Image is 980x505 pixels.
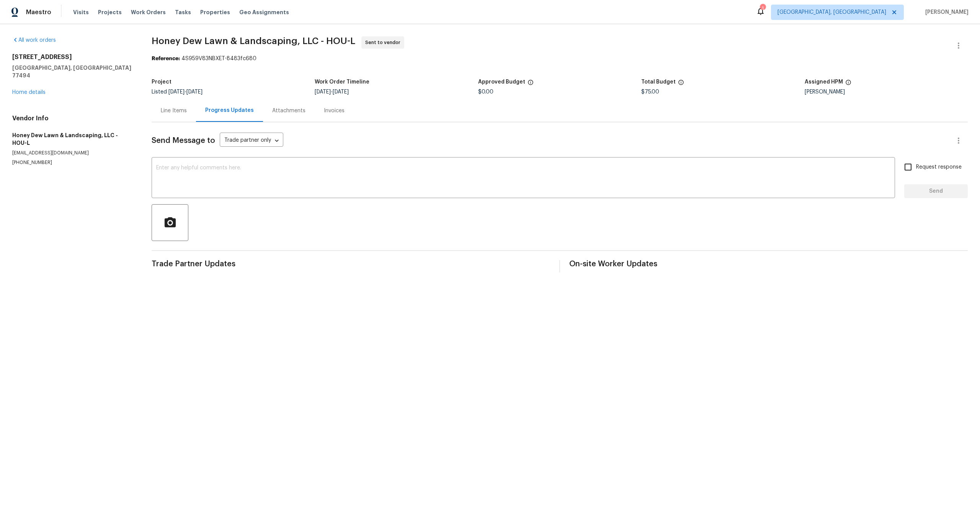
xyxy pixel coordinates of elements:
[161,107,187,115] div: Line Items
[478,79,525,85] h5: Approved Budget
[805,79,843,85] h5: Assigned HPM
[315,79,369,85] h5: Work Order Timeline
[333,89,349,95] span: [DATE]
[641,79,676,85] h5: Total Budget
[152,55,968,62] div: 4S959V83NBXET-8483fc680
[152,36,355,46] span: Honey Dew Lawn & Landscaping, LLC - HOU-L
[12,131,133,147] h5: Honey Dew Lawn & Landscaping, LLC - HOU-L
[152,89,203,95] span: Listed
[152,79,171,85] h5: Project
[845,79,851,89] span: The hpm assigned to this work order.
[26,8,51,16] span: Maestro
[12,90,46,95] a: Home details
[12,38,56,43] a: All work orders
[98,8,122,16] span: Projects
[152,137,215,144] span: Send Message to
[365,39,403,46] span: Sent to vendor
[131,8,166,16] span: Work Orders
[175,10,191,15] span: Tasks
[12,115,133,122] h4: Vendor Info
[678,79,684,89] span: The total cost of line items that have been proposed by Opendoor. This sum includes line items th...
[152,260,550,268] span: Trade Partner Updates
[777,8,886,16] span: [GEOGRAPHIC_DATA], [GEOGRAPHIC_DATA]
[922,8,969,16] span: [PERSON_NAME]
[272,107,305,115] div: Attachments
[315,89,331,95] span: [DATE]
[315,89,349,95] span: -
[12,159,133,166] p: [PHONE_NUMBER]
[12,64,133,79] h5: [GEOGRAPHIC_DATA], [GEOGRAPHIC_DATA] 77494
[641,89,659,95] span: $75.00
[73,8,89,16] span: Visits
[12,53,133,61] h2: [STREET_ADDRESS]
[205,107,254,114] div: Progress Updates
[760,5,765,12] div: 1
[168,89,185,95] span: [DATE]
[186,89,203,95] span: [DATE]
[916,163,962,171] span: Request response
[805,89,968,95] div: [PERSON_NAME]
[324,107,345,115] div: Invoices
[528,79,534,89] span: The total cost of line items that have been approved by both Opendoor and the Trade Partner. This...
[239,8,289,16] span: Geo Assignments
[569,260,968,268] span: On-site Worker Updates
[478,89,493,95] span: $0.00
[152,56,180,61] b: Reference:
[200,8,230,16] span: Properties
[12,150,133,156] p: [EMAIL_ADDRESS][DOMAIN_NAME]
[220,134,283,147] div: Trade partner only
[168,89,203,95] span: -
